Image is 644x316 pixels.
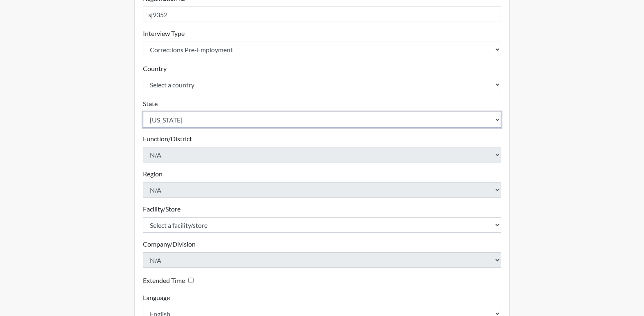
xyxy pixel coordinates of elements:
[143,276,185,285] label: Extended Time
[143,239,196,249] label: Company/Division
[143,274,197,286] div: Checking this box will provide the interviewee with an accomodation of extra time to answer each ...
[143,169,163,179] label: Region
[143,99,158,109] label: State
[143,204,180,214] label: Facility/Store
[143,29,185,38] label: Interview Type
[143,293,170,303] label: Language
[143,134,192,144] label: Function/District
[143,64,167,73] label: Country
[143,7,501,22] input: Insert a Registration ID, which needs to be a unique alphanumeric value for each interviewee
